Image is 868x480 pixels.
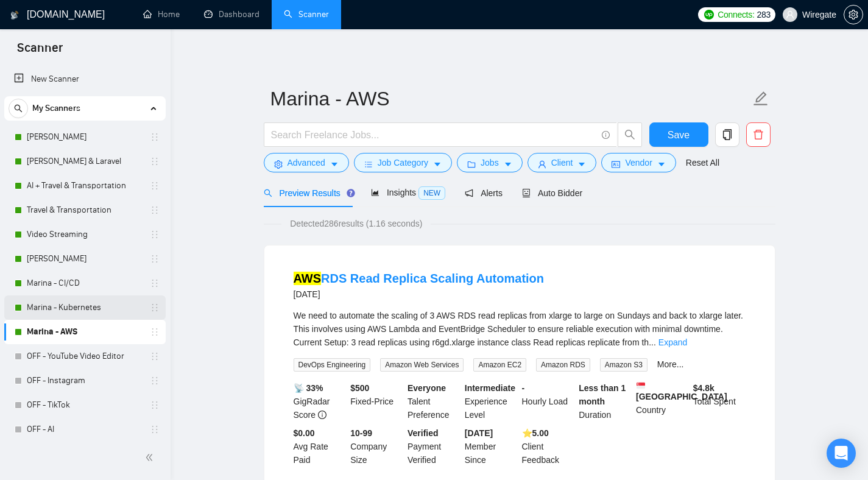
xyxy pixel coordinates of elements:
[576,381,633,422] div: Duration
[150,157,160,166] span: holder
[150,400,160,410] span: holder
[9,104,27,113] span: search
[462,426,520,467] div: Member Since
[536,358,590,372] span: Amazon RDS
[27,417,143,442] a: OFF - AI
[657,359,684,369] a: More...
[668,127,690,143] span: Save
[618,129,641,140] span: search
[522,428,549,438] b: ⭐️ 5.00
[522,383,525,393] b: -
[294,287,545,302] div: [DATE]
[405,426,462,467] div: Payment Verified
[467,160,476,169] span: folder
[294,311,744,347] span: We need to automate the scaling of 3 AWS RDS read replicas from xlarge to large on Sundays and ba...
[504,160,512,169] span: caret-down
[465,428,493,438] b: [DATE]
[371,188,379,197] span: area-chart
[348,381,405,422] div: Fixed-Price
[271,127,596,143] input: Search Freelance Jobs...
[465,383,515,393] b: Intermediate
[274,160,283,169] span: setting
[291,426,348,467] div: Avg Rate Paid
[612,160,620,169] span: idcard
[433,160,442,169] span: caret-down
[625,156,652,169] span: Vendor
[633,381,691,422] div: Country
[150,132,160,142] span: holder
[348,426,405,467] div: Company Size
[32,96,80,121] span: My Scanners
[378,156,428,169] span: Job Category
[844,10,863,19] span: setting
[528,153,597,172] button: userClientcaret-down
[10,5,19,25] img: logo
[150,230,160,239] span: holder
[27,222,143,247] a: Video Streaming
[150,181,160,191] span: holder
[4,67,166,91] li: New Scanner
[150,376,160,386] span: holder
[150,425,160,434] span: holder
[715,122,739,147] button: copy
[704,10,714,19] img: upwork-logo.png
[27,320,143,344] a: Marina - AWS
[520,426,577,467] div: Client Feedback
[418,186,445,200] span: NEW
[150,327,160,337] span: holder
[371,188,445,197] span: Insights
[270,83,750,114] input: Scanner name...
[658,337,687,347] a: Expand
[522,188,582,198] span: Auto Bidder
[601,153,676,172] button: idcardVendorcaret-down
[330,160,339,169] span: caret-down
[786,10,794,19] span: user
[473,358,526,372] span: Amazon EC2
[294,428,315,438] b: $0.00
[691,381,748,422] div: Total Spent
[345,188,356,199] div: Tooltip anchor
[600,358,647,372] span: Amazon S3
[27,149,143,174] a: [PERSON_NAME] & Laravel
[753,91,769,107] span: edit
[636,381,727,401] b: [GEOGRAPHIC_DATA]
[481,156,499,169] span: Jobs
[27,125,143,149] a: [PERSON_NAME]
[7,39,72,65] span: Scanner
[294,358,371,372] span: DevOps Engineering
[294,309,746,349] div: We need to automate the scaling of 3 AWS RDS read replicas from xlarge to large on Sundays and ba...
[746,122,771,147] button: delete
[350,428,372,438] b: 10-99
[143,9,180,19] a: homeHome
[150,278,160,288] span: holder
[145,451,157,464] span: double-left
[827,439,856,468] div: Open Intercom Messenger
[693,383,715,393] b: $ 4.8k
[380,358,464,372] span: Amazon Web Services
[408,428,439,438] b: Verified
[520,381,577,422] div: Hourly Load
[281,217,431,230] span: Detected 286 results (1.16 seconds)
[288,156,325,169] span: Advanced
[618,122,642,147] button: search
[522,189,531,197] span: robot
[27,369,143,393] a: OFF - Instagram
[408,383,446,393] b: Everyone
[577,160,586,169] span: caret-down
[757,8,771,21] span: 283
[457,153,523,172] button: folderJobscaret-down
[538,160,546,169] span: user
[718,8,754,21] span: Connects:
[294,272,322,285] mark: AWS
[716,129,739,140] span: copy
[264,189,272,197] span: search
[844,10,863,19] a: setting
[686,156,719,169] a: Reset All
[649,122,708,147] button: Save
[294,272,545,285] a: AWSRDS Read Replica Scaling Automation
[150,254,160,264] span: holder
[264,188,351,198] span: Preview Results
[465,188,503,198] span: Alerts
[465,189,473,197] span: notification
[27,198,143,222] a: Travel & Transportation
